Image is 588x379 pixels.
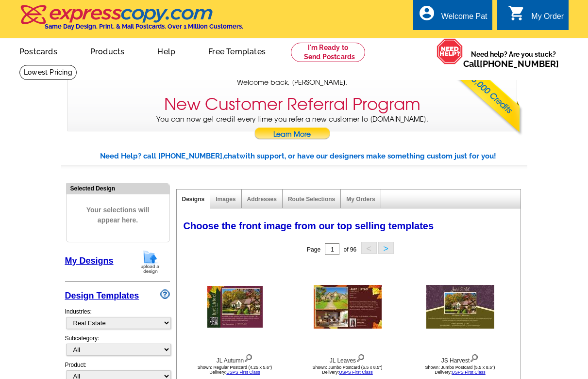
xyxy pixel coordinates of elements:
[164,95,420,114] h3: New Customer Referral Program
[207,286,263,328] img: JL Autumn
[437,38,463,64] img: help
[19,12,243,30] a: Same Day Design, Print, & Mail Postcards. Over 1 Million Customers.
[247,196,277,203] a: Addresses
[531,12,564,26] div: My Order
[137,250,163,274] img: upload-design
[343,246,356,253] span: of 96
[294,352,401,365] div: JL Leaves
[361,242,377,254] button: <
[418,4,436,22] i: account_circle
[294,365,401,375] div: Shown: Jumbo Postcard (5.5 x 8.5") Delivery:
[142,39,191,62] a: Help
[68,114,517,142] p: You can now get credit every time you refer a new customer to [DOMAIN_NAME].
[182,352,288,365] div: JL Autumn
[160,289,170,299] img: design-wizard-help-icon.png
[65,334,170,361] div: Subcategory:
[480,59,559,69] a: [PHONE_NUMBER]
[254,127,331,142] a: Learn More
[441,12,487,26] div: Welcome Pat
[452,370,486,375] a: USPS First Class
[4,39,73,62] a: Postcards
[65,256,114,266] a: My Designs
[74,195,162,235] span: Your selections will appear here.
[407,352,514,365] div: JS Harvest
[356,352,365,363] img: view design details
[463,59,559,69] span: Call
[100,151,527,162] div: Need Help? call [PHONE_NUMBER], with support, or have our designers make something custom just fo...
[65,291,139,300] a: Design Templates
[75,39,140,62] a: Products
[67,184,169,193] div: Selected Design
[237,78,348,88] span: Welcome back, [PERSON_NAME].
[193,39,281,62] a: Free Templates
[314,285,382,329] img: JL Leaves
[65,302,170,334] div: Industries:
[339,370,373,375] a: USPS First Class
[224,152,239,160] span: chat
[244,352,253,363] img: view design details
[288,196,335,203] a: Route Selections
[346,196,375,203] a: My Orders
[508,4,525,22] i: shopping_cart
[508,11,564,23] a: shopping_cart My Order
[45,23,243,30] h4: Same Day Design, Print, & Mail Postcards. Over 1 Million Customers.
[426,285,494,329] img: JS Harvest
[182,196,205,203] a: Designs
[463,49,564,69] span: Need help? Are you stuck?
[378,242,394,254] button: >
[182,365,288,375] div: Shown: Regular Postcard (4.25 x 5.6") Delivery:
[184,221,434,231] span: Choose the front image from our top selling templates
[216,196,235,203] a: Images
[307,246,320,253] span: Page
[470,352,479,363] img: view design details
[407,365,514,375] div: Shown: Jumbo Postcard (5.5 x 8.5") Delivery:
[226,370,260,375] a: USPS First Class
